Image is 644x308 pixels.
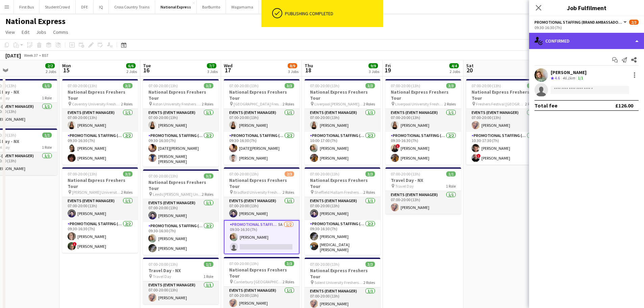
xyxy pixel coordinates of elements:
[204,173,213,179] span: 3/3
[224,63,233,69] span: Wed
[207,63,216,68] span: 7/7
[476,101,525,106] span: Freshers Festival [GEOGRAPHIC_DATA]
[143,89,219,101] h3: National Express Freshers Tour
[395,184,414,189] span: Travel Day
[19,28,32,37] a: Edit
[224,167,300,254] div: 07:00-20:00 (13h)2/3National Express Freshers Tour Bradford University Freshers Fair2 RolesEvents...
[61,66,71,74] span: 15
[62,89,138,101] h3: National Express Freshers Tour
[62,132,138,165] app-card-role: Promotional Staffing (Brand Ambassadors)2/209:30-16:30 (7h)[PERSON_NAME][PERSON_NAME]
[204,83,213,88] span: 3/3
[283,279,294,284] span: 2 Roles
[202,192,213,197] span: 2 Roles
[14,0,40,14] button: First Bus
[153,274,171,279] span: Travel Day
[551,69,587,75] div: [PERSON_NAME]
[53,29,68,35] span: Comms
[123,171,133,176] span: 3/3
[305,132,380,165] app-card-role: Promotional Staffing (Brand Ambassadors)2/210:00-17:00 (7h)[PERSON_NAME][PERSON_NAME]
[466,89,542,101] h3: National Express Freshers Tour
[529,3,644,12] h3: Job Fulfilment
[450,69,460,74] div: 2 Jobs
[446,171,456,176] span: 1/1
[224,132,300,165] app-card-role: Promotional Staffing (Brand Ambassadors)2/209:30-16:30 (7h)[DATE][PERSON_NAME][PERSON_NAME]
[143,63,151,69] span: Tue
[529,33,644,49] div: Confirmed
[42,83,52,88] span: 1/1
[525,101,536,106] span: 2 Roles
[234,279,283,284] span: Canterbury [GEOGRAPHIC_DATA] Freshers Fair
[126,69,137,74] div: 2 Jobs
[285,10,380,17] div: Publishing completed
[561,75,576,81] div: 46.1km
[62,220,138,253] app-card-role: Promotional Staffing (Brand Ambassadors)2/209:30-16:30 (7h)[PERSON_NAME]![PERSON_NAME]
[527,83,536,88] span: 3/3
[143,132,219,167] app-card-role: Promotional Staffing (Brand Ambassadors)2/209:30-16:30 (7h)[DATE][PERSON_NAME][PERSON_NAME] [PERS...
[126,63,136,68] span: 6/6
[305,109,380,132] app-card-role: Events (Event Manager)1/107:00-20:00 (13h)[PERSON_NAME]
[385,167,461,214] div: 07:00-20:00 (13h)1/1Travel Day - NX Travel Day1 RoleEvents (Event Manager)1/107:00-20:00 (13h)[PE...
[466,79,542,165] div: 07:00-20:00 (13h)3/3National Express Freshers Tour Freshers Festival [GEOGRAPHIC_DATA]2 RolesEven...
[40,0,76,14] button: StudentCrowd
[148,262,178,267] span: 07:00-20:00 (13h)
[305,177,380,189] h3: National Express Freshers Tour
[72,101,121,106] span: Coventry University Freshers Fair
[46,69,56,74] div: 2 Jobs
[285,83,294,88] span: 3/3
[446,184,456,189] span: 1 Role
[477,154,481,158] span: !
[534,102,557,109] div: Total fee
[68,83,97,88] span: 07:00-20:00 (13h)
[143,169,219,255] div: 07:00-20:00 (13h)3/3National Express Freshers Tour Leeds [PERSON_NAME] University Freshers Fair2 ...
[223,66,233,74] span: 17
[283,101,294,106] span: 2 Roles
[42,145,52,150] span: 1 Role
[121,190,133,195] span: 2 Roles
[305,63,313,69] span: Thu
[224,267,300,279] h3: National Express Freshers Tour
[534,20,622,25] span: Promotional Staffing (Brand Ambassadors)
[148,83,178,88] span: 07:00-20:00 (13h)
[449,63,459,68] span: 4/4
[629,20,639,25] span: 2/3
[155,0,197,14] button: National Express
[229,261,259,266] span: 07:00-20:00 (13h)
[385,177,461,183] h3: Travel Day - NX
[534,25,639,30] div: 09:30-16:30 (7h)
[555,75,560,80] span: 4.6
[305,167,380,255] div: 07:00-20:00 (13h)3/3National Express Freshers Tour Sheffield Hallam Freshers Fair2 RolesEvents (E...
[465,66,474,74] span: 20
[288,63,297,68] span: 8/9
[314,101,363,106] span: Liverpool [PERSON_NAME] University Freshers Fair
[615,102,633,109] div: £126.00
[62,79,138,165] app-job-card: 07:00-20:00 (13h)3/3National Express Freshers Tour Coventry University Freshers Fair2 RolesEvents...
[229,83,259,88] span: 07:00-20:00 (13h)
[259,0,275,14] button: HP
[22,29,29,35] span: Edit
[385,63,391,69] span: Fri
[62,167,138,253] app-job-card: 07:00-20:00 (13h)3/3National Express Freshers Tour [PERSON_NAME] University Freshers Fair2 RolesE...
[314,190,363,195] span: Sheffield Hallam Freshers Fair
[365,262,375,267] span: 3/3
[305,89,380,101] h3: National Express Freshers Tour
[5,52,21,59] div: [DATE]
[385,109,461,132] app-card-role: Events (Event Manager)1/107:00-20:00 (13h)[PERSON_NAME]
[466,63,474,69] span: Sat
[385,191,461,214] app-card-role: Events (Event Manager)1/107:00-20:00 (13h)[PERSON_NAME]
[148,173,178,179] span: 07:00-20:00 (13h)
[202,101,213,106] span: 2 Roles
[153,192,202,197] span: Leeds [PERSON_NAME] University Freshers Fair
[385,89,461,101] h3: National Express Freshers Tour
[472,83,501,88] span: 07:00-20:00 (13h)
[76,0,94,14] button: DFE
[578,75,583,80] app-skills-label: 1/1
[305,220,380,255] app-card-role: Promotional Staffing (Brand Ambassadors)2/209:30-16:30 (7h)[PERSON_NAME][MEDICAL_DATA][PERSON_NAME]
[385,79,461,165] div: 07:00-20:00 (13h)3/3National Express Freshers Tour Liverpool University Freshers Fair2 RolesEvent...
[234,101,283,106] span: [GEOGRAPHIC_DATA] Freshers Fair
[109,0,155,14] button: Cross Country Trains
[305,197,380,220] app-card-role: Events (Event Manager)1/107:00-20:00 (13h)[PERSON_NAME]
[234,190,283,195] span: Bradford University Freshers Fair
[5,29,15,35] span: View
